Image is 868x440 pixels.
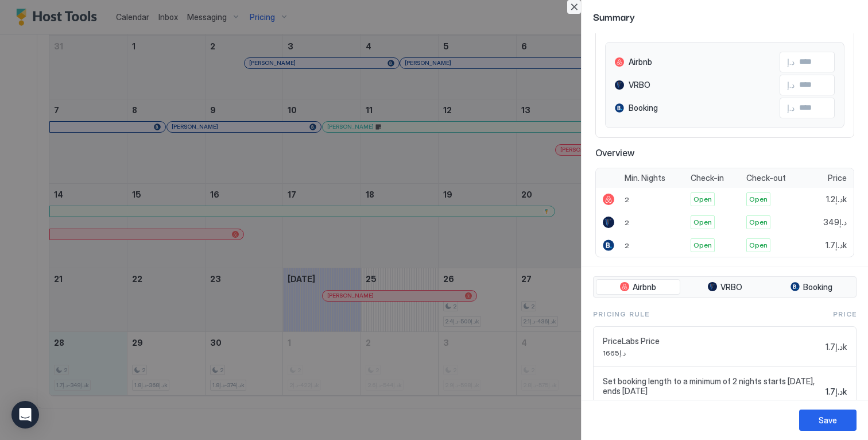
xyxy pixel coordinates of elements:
span: Airbnb [629,57,652,67]
div: Save [819,414,837,426]
span: Check-in [691,173,724,183]
span: د.إ1.2k [826,194,847,204]
span: Price [833,309,857,319]
span: Open [693,217,712,227]
div: tab-group [593,276,857,298]
span: د.إ1.7k [826,387,847,397]
span: Booking [629,103,658,113]
span: 2 [625,195,629,204]
span: 2 [625,241,629,250]
button: Save [799,410,857,431]
span: Set booking length to a minimum of 2 nights starts [DATE], ends [DATE] [603,376,821,396]
span: Open [693,240,712,250]
span: Open [749,217,768,227]
span: VRBO [629,80,650,90]
span: Overview [595,147,854,159]
span: د.إ1.7k [826,240,847,250]
button: VRBO [683,279,767,295]
span: Set Minimum Night Requirement to 2 [603,399,821,407]
span: Airbnb [633,282,656,292]
span: PriceLabs Price [603,336,821,346]
span: د.إ [787,57,795,67]
span: Open [749,240,768,250]
span: Open [693,194,712,204]
span: Check-out [746,173,786,183]
span: Open [749,194,768,204]
span: 2 [625,218,629,227]
span: د.إ [787,103,795,113]
span: د.إ1665 [603,349,821,357]
span: د.إ [787,80,795,90]
button: Airbnb [596,279,680,295]
span: Price [828,173,847,183]
span: Booking [803,282,832,292]
span: د.إ349 [823,217,847,227]
button: Booking [769,279,854,295]
span: Min. Nights [625,173,665,183]
div: Open Intercom Messenger [11,401,39,429]
span: VRBO [720,282,742,292]
span: Pricing Rule [593,309,649,319]
span: د.إ1.7k [826,342,847,352]
span: Summary [593,9,857,24]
